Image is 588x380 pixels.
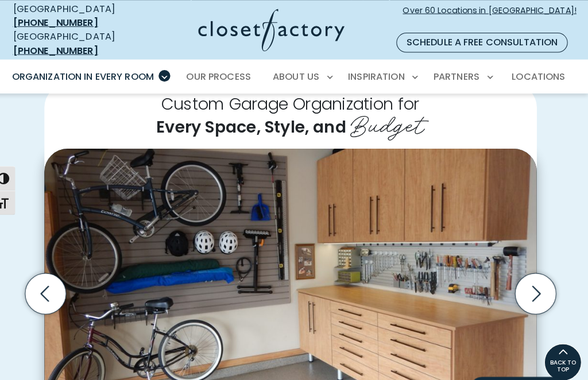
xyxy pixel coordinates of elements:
button: Next slide [511,265,560,314]
span: Locations [512,69,565,82]
span: Custom Garage Organization for [167,90,421,113]
span: About Us [277,69,323,82]
a: Schedule a Free Consultation [399,32,567,52]
div: [GEOGRAPHIC_DATA] [21,2,146,29]
span: Partners [435,69,481,82]
span: BACK TO TOP [545,354,581,368]
span: Budget [353,102,426,139]
a: BACK TO TOP [544,339,581,375]
div: [GEOGRAPHIC_DATA] [21,29,146,57]
span: Over 60 Locations in [GEOGRAPHIC_DATA]! [405,4,576,28]
a: [PHONE_NUMBER] [21,43,105,56]
span: Our Process [191,69,255,82]
nav: Primary Menu [11,60,577,92]
span: Inspiration [351,69,407,82]
span: Every Space, Style, and [162,114,349,137]
span: Organization in Every Room [20,69,160,82]
button: Previous slide [28,265,78,314]
a: [PHONE_NUMBER] [21,15,105,29]
img: Closet Factory Logo [203,9,347,51]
